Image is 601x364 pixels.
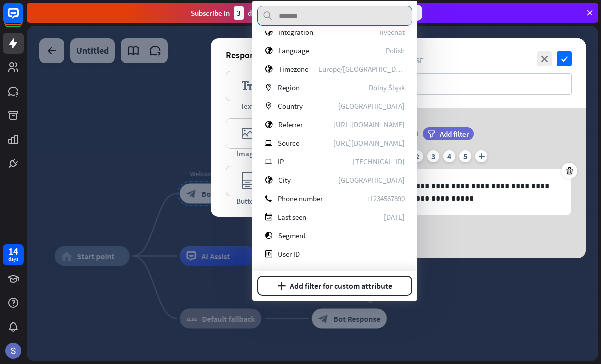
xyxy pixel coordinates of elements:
[265,65,273,73] i: globe
[475,150,487,162] i: plus
[333,138,405,148] span: https://chatbot.com
[459,150,471,162] div: 5
[278,83,300,92] span: Region
[278,175,291,185] span: City
[8,256,18,263] div: days
[278,101,303,111] span: Country
[278,138,299,148] span: Source
[380,27,405,37] span: livechat
[537,51,552,66] i: close
[265,121,273,128] i: globe
[265,250,272,258] i: id
[278,46,309,55] span: Language
[278,249,300,259] span: User ID
[265,158,272,165] i: ip
[366,194,405,203] span: +1234567890
[557,51,572,66] i: check
[234,6,244,20] div: 3
[278,194,323,203] span: Phone number
[338,175,405,185] span: Wrocław
[443,150,455,162] div: 4
[265,139,272,147] i: ip
[338,101,405,111] span: Poland
[8,247,18,256] div: 14
[386,46,405,55] span: Polish
[278,120,303,129] span: Referrer
[369,83,405,92] span: Dolny Śląsk
[278,157,284,166] span: IP
[8,4,38,34] button: Open LiveChat chat widget
[265,195,272,202] i: phone
[427,130,435,138] i: filter
[278,231,306,240] span: Segment
[265,47,273,54] i: globe
[265,213,272,221] i: date
[265,102,272,110] i: marker
[191,6,356,20] div: Subscribe in days to get your first month for $1
[278,212,306,222] span: Last seen
[318,64,405,74] span: Europe/Warsaw
[277,282,286,290] i: plus
[265,84,272,91] i: marker
[333,120,405,129] span: https://livechat.com
[278,27,313,37] span: Integration
[353,157,405,166] span: 127.0.0.1
[427,150,439,162] div: 3
[384,212,405,222] span: 2019-02-01
[257,276,412,296] button: plusAdd filter for custom attribute
[3,244,24,265] a: 14 days
[278,64,308,74] span: Timezone
[411,150,423,162] div: 2
[440,129,469,139] span: Add filter
[265,176,273,184] i: globe
[265,232,273,239] i: segment
[265,28,273,36] i: globe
